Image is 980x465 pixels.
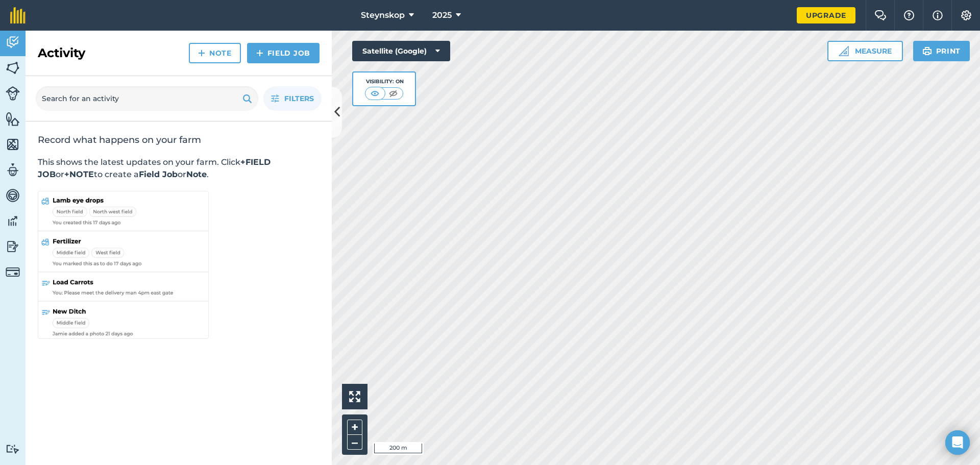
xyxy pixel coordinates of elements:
[256,47,263,59] img: svg+xml;base64,PHN2ZyB4bWxucz0iaHR0cDovL3d3dy53My5vcmcvMjAwMC9zdmciIHdpZHRoPSIxNCIgaGVpZ2h0PSIyNC...
[6,188,20,203] img: svg+xml;base64,PD94bWwgdmVyc2lvbj0iMS4wIiBlbmNvZGluZz0idXRmLTgiPz4KPCEtLSBHZW5lcmF0b3I6IEFkb2JlIE...
[38,134,320,146] h2: Record what happens on your farm
[6,60,20,76] img: svg+xml;base64,PHN2ZyB4bWxucz0iaHR0cDovL3d3dy53My5vcmcvMjAwMC9zdmciIHdpZHRoPSI1NiIgaGVpZ2h0PSI2MC...
[361,9,405,21] span: Steynskop
[38,156,320,181] p: This shows the latest updates on your farm. Click or to create a or .
[6,265,20,279] img: svg+xml;base64,PD94bWwgdmVyc2lvbj0iMS4wIiBlbmNvZGluZz0idXRmLTgiPz4KPCEtLSBHZW5lcmF0b3I6IEFkb2JlIE...
[903,10,915,20] img: A question mark icon
[139,169,178,179] strong: Field Job
[369,88,381,99] img: svg+xml;base64,PHN2ZyB4bWxucz0iaHR0cDovL3d3dy53My5vcmcvMjAwMC9zdmciIHdpZHRoPSI1MCIgaGVpZ2h0PSI0MC...
[64,169,94,179] strong: +NOTE
[352,41,450,61] button: Satellite (Google)
[6,137,20,152] img: svg+xml;base64,PHN2ZyB4bWxucz0iaHR0cDovL3d3dy53My5vcmcvMjAwMC9zdmciIHdpZHRoPSI1NiIgaGVpZ2h0PSI2MC...
[6,111,20,127] img: svg+xml;base64,PHN2ZyB4bWxucz0iaHR0cDovL3d3dy53My5vcmcvMjAwMC9zdmciIHdpZHRoPSI1NiIgaGVpZ2h0PSI2MC...
[827,41,903,61] button: Measure
[6,35,20,50] img: svg+xml;base64,PD94bWwgdmVyc2lvbj0iMS4wIiBlbmNvZGluZz0idXRmLTgiPz4KPCEtLSBHZW5lcmF0b3I6IEFkb2JlIE...
[797,7,855,23] a: Upgrade
[960,10,972,20] img: A cog icon
[6,239,20,254] img: svg+xml;base64,PD94bWwgdmVyc2lvbj0iMS4wIiBlbmNvZGluZz0idXRmLTgiPz4KPCEtLSBHZW5lcmF0b3I6IEFkb2JlIE...
[945,430,970,455] div: Open Intercom Messenger
[189,43,241,63] a: Note
[284,93,314,104] span: Filters
[247,43,320,63] a: Field Job
[242,92,252,105] img: svg+xml;base64,PHN2ZyB4bWxucz0iaHR0cDovL3d3dy53My5vcmcvMjAwMC9zdmciIHdpZHRoPSIxOSIgaGVpZ2h0PSIyNC...
[365,78,404,86] div: Visibility: On
[186,169,207,179] strong: Note
[6,213,20,229] img: svg+xml;base64,PD94bWwgdmVyc2lvbj0iMS4wIiBlbmNvZGluZz0idXRmLTgiPz4KPCEtLSBHZW5lcmF0b3I6IEFkb2JlIE...
[839,46,849,56] img: Ruler icon
[198,47,205,59] img: svg+xml;base64,PHN2ZyB4bWxucz0iaHR0cDovL3d3dy53My5vcmcvMjAwMC9zdmciIHdpZHRoPSIxNCIgaGVpZ2h0PSIyNC...
[347,420,362,435] button: +
[922,45,932,57] img: svg+xml;base64,PHN2ZyB4bWxucz0iaHR0cDovL3d3dy53My5vcmcvMjAwMC9zdmciIHdpZHRoPSIxOSIgaGVpZ2h0PSIyNC...
[349,391,360,402] img: Four arrows, one pointing top left, one top right, one bottom right and the last bottom left
[6,86,20,101] img: svg+xml;base64,PD94bWwgdmVyc2lvbj0iMS4wIiBlbmNvZGluZz0idXRmLTgiPz4KPCEtLSBHZW5lcmF0b3I6IEFkb2JlIE...
[874,10,887,20] img: Two speech bubbles overlapping with the left bubble in the forefront
[263,86,322,111] button: Filters
[387,88,400,99] img: svg+xml;base64,PHN2ZyB4bWxucz0iaHR0cDovL3d3dy53My5vcmcvMjAwMC9zdmciIHdpZHRoPSI1MCIgaGVpZ2h0PSI0MC...
[347,435,362,450] button: –
[432,9,452,21] span: 2025
[6,444,20,454] img: svg+xml;base64,PD94bWwgdmVyc2lvbj0iMS4wIiBlbmNvZGluZz0idXRmLTgiPz4KPCEtLSBHZW5lcmF0b3I6IEFkb2JlIE...
[6,162,20,178] img: svg+xml;base64,PD94bWwgdmVyc2lvbj0iMS4wIiBlbmNvZGluZz0idXRmLTgiPz4KPCEtLSBHZW5lcmF0b3I6IEFkb2JlIE...
[933,9,943,21] img: svg+xml;base64,PHN2ZyB4bWxucz0iaHR0cDovL3d3dy53My5vcmcvMjAwMC9zdmciIHdpZHRoPSIxNyIgaGVpZ2h0PSIxNy...
[38,45,85,61] h2: Activity
[10,7,26,23] img: fieldmargin Logo
[913,41,970,61] button: Print
[36,86,258,111] input: Search for an activity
